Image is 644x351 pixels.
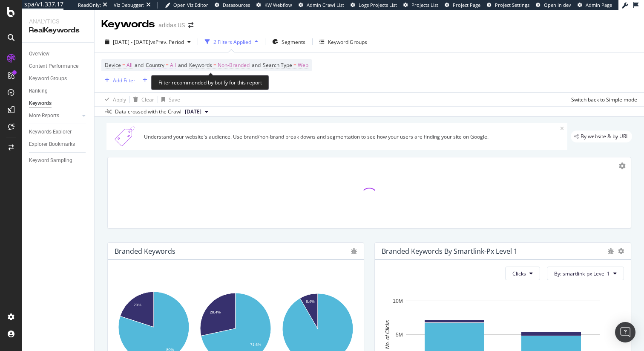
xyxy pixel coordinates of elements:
a: Project Page [445,2,480,9]
div: ReadOnly: [78,2,101,9]
text: No. of Clicks [385,320,391,349]
div: bug [608,248,614,254]
span: = [166,61,169,69]
div: Clear [141,96,154,103]
button: Clicks [505,267,540,280]
div: Ranking [29,87,48,96]
div: Apply [113,96,126,103]
button: Keyword Groups [316,35,371,49]
span: Keywords [189,61,212,69]
div: Content Performance [29,62,78,71]
div: Keyword Groups [29,74,67,83]
div: Keyword Sampling [29,156,72,165]
span: = [213,61,216,69]
span: Segments [282,38,305,46]
div: bug [351,248,357,254]
span: and [252,61,261,69]
text: 20% [134,302,141,307]
span: All [170,59,176,71]
span: and [135,61,144,69]
div: Explorer Bookmarks [29,140,75,149]
div: Keywords [29,99,52,108]
span: 2024 Dec. 31st [185,108,201,116]
button: Segments [269,35,309,49]
button: Save [158,93,180,106]
span: Datasources [223,2,250,8]
text: 10M [393,298,402,304]
button: Apply [101,93,126,106]
button: [DATE] [181,107,212,117]
a: Ranking [29,87,88,96]
span: KW Webflow [264,2,292,8]
div: Branded Keywords By smartlink-px Level 1 [382,247,517,255]
span: Admin Crawl List [307,2,344,8]
a: More Reports [29,111,80,120]
div: Filter recommended by botify for this report [151,75,269,90]
a: Admin Page [578,2,612,9]
div: adidas US [158,21,185,29]
span: Project Settings [495,2,529,8]
div: Overview [29,49,49,58]
a: Overview [29,49,88,58]
a: Content Performance [29,62,88,71]
span: Non-Branded [218,59,250,71]
span: Clicks [512,270,526,277]
a: Open in dev [536,2,571,9]
span: Logs Projects List [359,2,397,8]
div: Keywords Explorer [29,128,72,136]
span: Country [146,61,164,69]
button: 2 Filters Applied [201,35,262,49]
div: Open Intercom Messenger [615,322,635,342]
div: Data crossed with the Crawl [115,108,181,116]
span: = [293,61,296,69]
div: legacy label [571,131,632,142]
span: All [126,59,132,71]
span: Projects List [411,2,438,8]
a: KW Webflow [256,2,292,9]
button: Add Filter [101,75,135,85]
div: 2 Filters Applied [213,38,251,46]
div: RealKeywords [29,26,87,35]
div: Add Filter [113,77,135,84]
text: 8.4% [306,299,315,304]
div: Understand your website's audience. Use brand/non-brand break downs and segmentation to see how y... [144,133,560,140]
a: Open Viz Editor [165,2,208,9]
a: Explorer Bookmarks [29,140,88,149]
div: Keyword Groups [328,38,367,46]
button: Clear [130,93,154,106]
a: Project Settings [487,2,529,9]
a: Logs Projects List [351,2,397,9]
a: Admin Crawl List [299,2,344,9]
span: Device [105,61,121,69]
div: Analytics [29,17,87,26]
a: Keywords Explorer [29,128,88,136]
span: and [178,61,187,69]
a: Projects List [403,2,438,9]
div: Save [169,96,180,103]
button: Add Filter Group [139,75,190,85]
a: Datasources [215,2,250,9]
span: By website & by URL [581,134,629,139]
a: Keyword Sampling [29,156,88,165]
button: [DATE] - [DATE]vsPrev. Period [101,35,194,49]
span: Open Viz Editor [173,2,208,8]
div: Branded Keywords [115,247,175,255]
span: Search Type [263,61,292,69]
span: Web [298,59,308,71]
span: = [122,61,125,69]
div: Viz Debugger: [114,2,144,9]
span: [DATE] - [DATE] [113,38,150,46]
div: Switch back to Simple mode [571,96,637,103]
a: Keywords [29,99,88,108]
button: By: smartlink-px Level 1 [547,267,624,280]
div: Keywords [101,17,155,32]
button: Switch back to Simple mode [568,93,637,106]
span: vs Prev. Period [150,38,184,46]
div: arrow-right-arrow-left [188,22,193,28]
text: 28.4% [210,310,221,314]
text: 5M [396,332,403,338]
a: Keyword Groups [29,74,88,83]
span: Admin Page [586,2,612,8]
span: Project Page [453,2,480,8]
div: More Reports [29,111,59,120]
